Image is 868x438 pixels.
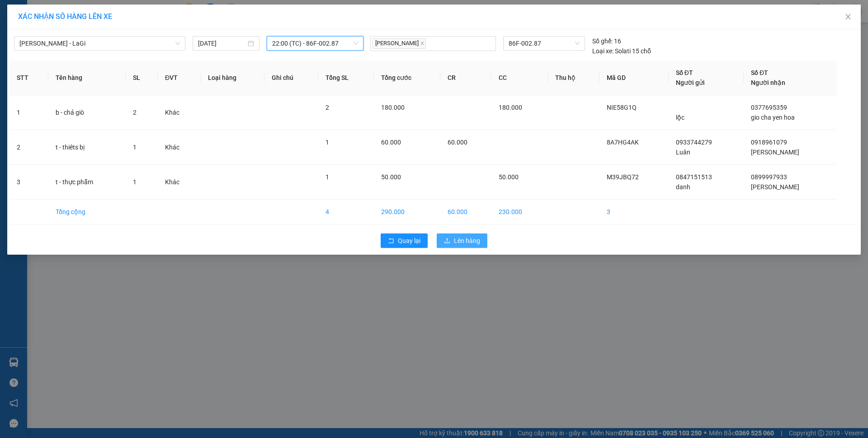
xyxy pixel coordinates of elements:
[398,236,420,246] span: Quay lại
[9,61,48,95] th: STT
[9,165,48,200] td: 3
[388,238,394,245] span: rollback
[381,233,428,248] button: rollbackQuay lại
[48,200,126,224] td: Tổng cộng
[158,130,201,165] td: Khác
[751,104,787,111] span: 0377695359
[19,37,180,50] span: Hồ Chí Minh - LaGi
[48,165,126,200] td: t - thực phẫm
[599,61,669,95] th: Mã GD
[48,61,126,95] th: Tên hàng
[509,37,579,50] span: 86F-002.87
[607,104,637,111] span: NIE58G1Q
[499,173,519,181] span: 50.000
[381,139,401,146] span: 60.000
[440,61,491,95] th: CR
[126,61,158,95] th: SL
[676,173,712,181] span: 0847151513
[751,183,799,191] span: [PERSON_NAME]
[272,37,358,50] span: 22:00 (TC) - 86F-002.87
[607,173,639,181] span: M39JBQ72
[491,61,548,95] th: CC
[444,238,450,245] span: upload
[325,173,329,181] span: 1
[454,236,480,246] span: Lên hàng
[374,61,440,95] th: Tổng cước
[499,104,522,111] span: 180.000
[751,173,787,181] span: 0899997933
[607,139,639,146] span: 8A7HG4AK
[751,69,768,76] span: Số ĐT
[325,139,329,146] span: 1
[158,165,201,200] td: Khác
[844,13,852,20] span: close
[133,109,137,116] span: 2
[599,200,669,224] td: 3
[676,79,705,86] span: Người gửi
[751,139,787,146] span: 0918961079
[676,149,690,156] span: Luân
[440,200,491,224] td: 60.000
[592,46,651,56] div: Solati 15 chỗ
[48,130,126,165] td: t - thiêts bị
[676,139,712,146] span: 0933744279
[676,69,693,76] span: Số ĐT
[9,95,48,130] td: 1
[158,61,201,95] th: ĐVT
[592,46,613,56] span: Loại xe:
[751,79,785,86] span: Người nhận
[373,38,426,49] span: [PERSON_NAME]
[133,178,137,186] span: 1
[381,104,405,111] span: 180.000
[18,12,112,21] span: XÁC NHẬN SỐ HÀNG LÊN XE
[381,173,401,181] span: 50.000
[48,95,126,130] td: b - chả giò
[198,38,246,48] input: 11/08/2025
[318,61,374,95] th: Tổng SL
[592,36,613,46] span: Số ghế:
[437,233,487,248] button: uploadLên hàng
[751,114,795,121] span: gio cha yen hoa
[448,139,467,146] span: 60.000
[420,41,425,46] span: close
[325,104,329,111] span: 2
[491,200,548,224] td: 230.000
[264,61,318,95] th: Ghi chú
[592,36,621,46] div: 16
[676,183,690,191] span: danh
[751,149,799,156] span: [PERSON_NAME]
[374,200,440,224] td: 290.000
[676,114,684,121] span: lộc
[133,144,137,151] span: 1
[548,61,599,95] th: Thu hộ
[201,61,264,95] th: Loại hàng
[835,5,861,30] button: Close
[318,200,374,224] td: 4
[158,95,201,130] td: Khác
[9,130,48,165] td: 2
